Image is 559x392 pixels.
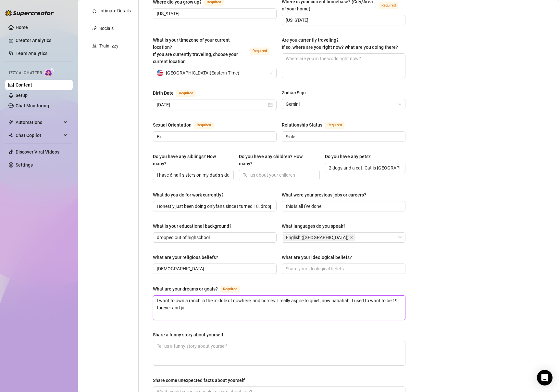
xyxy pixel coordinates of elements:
[250,47,269,55] span: Required
[153,191,224,198] div: What do you do for work currently?
[282,121,322,128] div: Relationship Status
[16,117,62,128] span: Automations
[166,68,239,78] span: [GEOGRAPHIC_DATA] ( Eastern Time )
[153,285,247,293] label: What are your dreams or goals?
[99,42,118,49] div: Train Izzy
[350,236,353,239] span: close
[282,223,345,230] div: What languages do you speak?
[153,37,238,64] span: What is your timezone of your current location? If you are currently traveling, choose your curre...
[16,103,49,108] a: Chat Monitoring
[379,2,398,9] span: Required
[16,162,33,168] a: Settings
[286,17,400,24] input: Where is your current homebase? (City/Area of your home)
[239,153,320,167] label: Do you have any children? How many?
[220,286,240,293] span: Required
[325,122,344,129] span: Required
[157,10,271,17] input: Where did you grow up?
[176,90,196,97] span: Required
[282,191,371,198] label: What were your previous jobs or careers?
[157,101,267,108] input: Birth Date
[153,341,405,365] textarea: Share a funny story about yourself
[282,254,356,261] label: What are your ideological beliefs?
[325,153,375,160] label: Do you have any pets?
[157,234,271,241] input: What is your educational background?
[99,7,131,14] div: Intimate Details
[283,234,355,241] span: English (US)
[325,153,371,160] div: Do you have any pets?
[157,70,163,76] img: us
[153,254,223,261] label: What are your religious beliefs?
[153,223,236,230] label: What is your educational background?
[286,203,400,210] input: What were your previous jobs or careers?
[282,254,352,261] div: What are your ideological beliefs?
[157,265,271,272] input: What are your religious beliefs?
[8,133,13,138] img: Chat Copilot
[153,331,228,338] label: Share a funny story about yourself
[537,370,553,385] div: Open Intercom Messenger
[16,25,28,30] a: Home
[16,130,62,141] span: Chat Copilot
[157,203,271,210] input: What do you do for work currently?
[92,26,97,31] span: link
[286,265,400,272] input: What are your ideological beliefs?
[99,25,114,32] div: Socials
[194,122,214,129] span: Required
[16,82,32,88] a: Content
[16,149,59,155] a: Discover Viral Videos
[153,254,218,261] div: What are your religious beliefs?
[16,35,68,46] a: Creator Analytics
[153,121,192,128] div: Sexual Orientation
[16,93,28,98] a: Setup
[282,37,398,50] span: Are you currently traveling? If so, where are you right now? what are you doing there?
[153,89,174,97] div: Birth Date
[243,171,315,179] input: Do you have any children? How many?
[153,296,405,320] textarea: What are your dreams or goals?
[282,89,310,96] label: Zodiac Sign
[282,121,352,129] label: Relationship Status
[153,153,234,167] label: Do you have any siblings? How many?
[157,171,229,179] input: Do you have any siblings? How many?
[157,133,271,140] input: Sexual Orientation
[153,377,245,384] div: Share some unexpected facts about yourself
[8,120,14,125] span: thunderbolt
[153,89,203,97] label: Birth Date
[286,234,349,241] span: English ([GEOGRAPHIC_DATA])
[153,377,249,384] label: Share some unexpected facts about yourself
[282,89,306,96] div: Zodiac Sign
[239,153,315,167] div: Do you have any children? How many?
[5,10,54,16] img: logo-BBDzfeDw.svg
[356,234,357,241] input: What languages do you speak?
[282,191,366,198] div: What were your previous jobs or careers?
[153,285,218,292] div: What are your dreams or goals?
[16,51,47,56] a: Team Analytics
[153,223,231,230] div: What is your educational background?
[286,133,400,140] input: Relationship Status
[92,44,97,48] span: experiment
[9,70,42,76] span: Izzy AI Chatter
[153,121,221,129] label: Sexual Orientation
[153,153,229,167] div: Do you have any siblings? How many?
[329,164,401,171] input: Do you have any pets?
[153,191,228,198] label: What do you do for work currently?
[153,331,223,338] div: Share a funny story about yourself
[44,67,55,77] img: AI Chatter
[282,223,350,230] label: What languages do you speak?
[286,99,402,109] span: Gemini
[92,8,97,13] span: fire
